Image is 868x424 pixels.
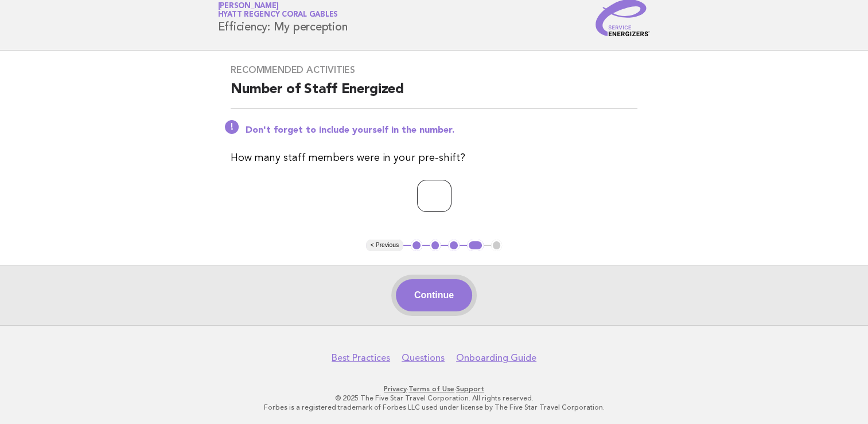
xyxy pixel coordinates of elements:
p: Forbes is a registered trademark of Forbes LLC used under license by The Five Star Travel Corpora... [83,403,785,412]
h2: Number of Staff Energized [231,80,637,109]
button: < Previous [366,240,403,251]
button: 3 [448,240,460,251]
a: Questions [402,352,445,364]
button: Continue [396,279,472,311]
a: Support [456,385,484,393]
a: [PERSON_NAME]Hyatt Regency Coral Gables [218,2,338,18]
p: Don't forget to include yourself in the number. [246,125,637,136]
a: Onboarding Guide [456,352,536,364]
a: Privacy [384,385,407,393]
a: Best Practices [332,352,390,364]
button: 1 [411,240,422,251]
button: 2 [430,240,441,251]
a: Terms of Use [408,385,454,393]
h1: Efficiency: My perception [218,3,348,33]
button: 4 [467,240,484,251]
p: · · [83,384,785,394]
span: Hyatt Regency Coral Gables [218,11,338,19]
p: How many staff members were in your pre-shift? [231,150,637,166]
p: © 2025 The Five Star Travel Corporation. All rights reserved. [83,394,785,403]
h3: Recommended activities [231,64,637,76]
